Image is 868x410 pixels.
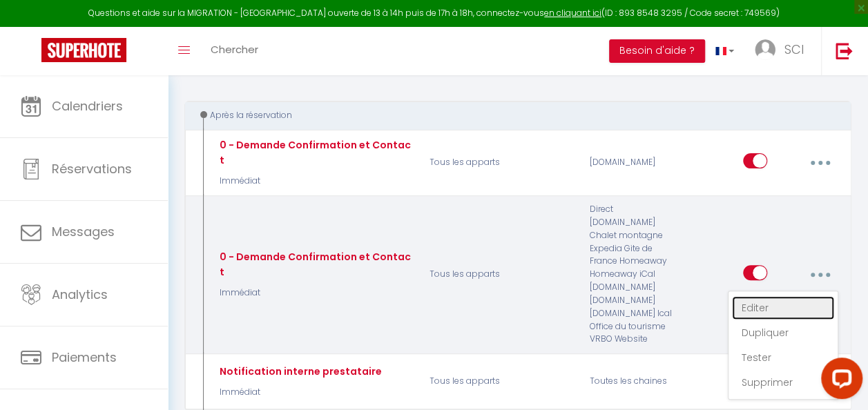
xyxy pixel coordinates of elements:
img: logout [836,42,853,59]
a: Tester [732,346,834,369]
img: Super Booking [41,38,126,62]
p: Immédiat [216,175,412,188]
button: Besoin d'aide ? [609,39,705,63]
a: Dupliquer [732,321,834,344]
div: 0 - Demande Confirmation et Contact [216,249,412,280]
p: Tous les apparts [421,203,581,346]
p: Tous les apparts [421,137,581,188]
a: Chercher [200,27,269,75]
div: Après la réservation [197,109,826,122]
div: Notification interne prestataire [216,364,382,379]
div: Toutes les chaines [581,361,688,401]
a: en cliquant ici [544,7,601,19]
span: Analytics [52,286,108,303]
div: 0 - Demande Confirmation et Contact [216,137,412,168]
a: Editer [732,296,834,320]
span: Messages [52,223,115,240]
img: ... [755,39,775,60]
p: Immédiat [216,286,412,300]
a: ... SCI [744,27,821,75]
span: SCI [784,41,804,58]
span: Chercher [211,42,258,57]
span: Réservations [52,160,132,177]
span: Paiements [52,349,117,366]
p: Tous les apparts [421,361,581,401]
p: Immédiat [216,386,382,399]
div: [DOMAIN_NAME] [581,137,688,188]
span: Calendriers [52,97,123,115]
a: Supprimer [732,371,834,394]
div: Direct [DOMAIN_NAME] Chalet montagne Expedia Gite de France Homeaway Homeaway iCal [DOMAIN_NAME] ... [581,203,688,346]
iframe: LiveChat chat widget [810,352,868,410]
